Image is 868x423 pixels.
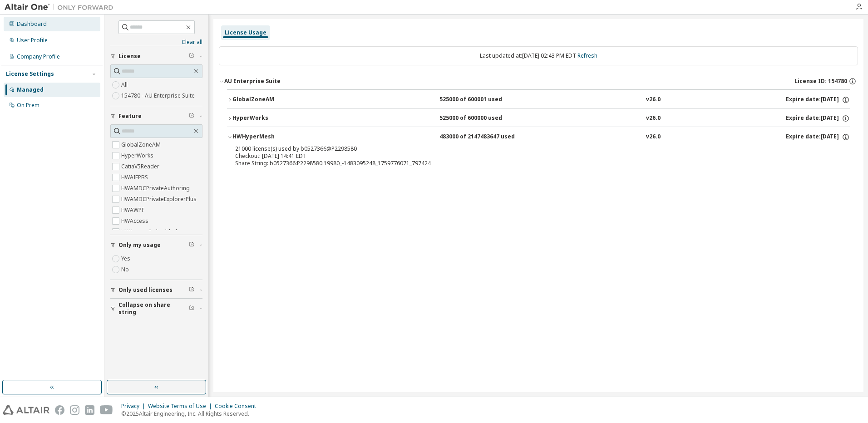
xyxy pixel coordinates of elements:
div: License Settings [6,70,54,78]
label: HWAMDCPrivateExplorerPlus [121,194,198,205]
button: License [110,46,202,66]
label: HyperWorks [121,150,155,161]
div: Expire date: [DATE] [786,133,850,141]
div: AU Enterprise Suite [224,78,281,85]
img: linkedin.svg [85,405,94,415]
span: Only my usage [118,241,161,249]
div: v26.0 [646,133,661,141]
button: Only used licenses [110,280,202,300]
div: License Usage [225,29,266,36]
div: GlobalZoneAM [232,96,314,104]
div: Cookie Consent [215,403,261,410]
div: Dashboard [17,20,47,28]
span: Clear filter [189,53,194,60]
span: License [118,53,141,60]
button: AU Enterprise SuiteLicense ID: 154780 [219,71,858,91]
div: 483000 of 2147483647 used [439,133,521,141]
div: Checkout: [DATE] 14:41 EDT [235,152,820,160]
div: Company Profile [17,53,60,60]
label: Yes [121,253,132,264]
label: HWAccessEmbedded [121,226,179,237]
div: On Prem [17,102,39,109]
div: v26.0 [646,96,661,104]
span: Clear filter [189,113,194,120]
a: Refresh [577,52,597,59]
button: GlobalZoneAM525000 of 600001 usedv26.0Expire date:[DATE] [227,90,850,110]
div: HWHyperMesh [232,133,314,141]
label: HWAccess [121,216,150,226]
div: Privacy [121,403,148,410]
span: License ID: 154780 [794,78,847,85]
button: HyperWorks525000 of 600000 usedv26.0Expire date:[DATE] [227,108,850,128]
div: Expire date: [DATE] [786,96,850,104]
button: Feature [110,106,202,126]
label: HWAWPF [121,205,146,216]
button: Only my usage [110,235,202,255]
div: 525000 of 600000 used [439,114,521,123]
span: Only used licenses [118,286,173,294]
label: All [121,79,129,90]
button: Collapse on share string [110,299,202,319]
span: Feature [118,113,142,120]
label: GlobalZoneAM [121,139,163,150]
span: Collapse on share string [118,301,189,316]
img: facebook.svg [55,405,64,415]
label: HWAMDCPrivateAuthoring [121,183,192,194]
div: User Profile [17,37,48,44]
label: CatiaV5Reader [121,161,161,172]
div: 21000 license(s) used by b0527366@P2298580 [235,145,820,152]
img: instagram.svg [70,405,79,415]
div: Share String: b0527366:P2298580:19980_-1483095248_1759776071_797424 [235,160,820,167]
img: Altair One [5,3,118,12]
span: Clear filter [189,305,194,312]
p: © 2025 Altair Engineering, Inc. All Rights Reserved. [121,410,261,418]
img: altair_logo.svg [3,405,49,415]
a: Clear all [110,39,202,46]
img: youtube.svg [100,405,113,415]
div: 525000 of 600001 used [439,96,521,104]
span: Clear filter [189,286,194,294]
div: Website Terms of Use [148,403,215,410]
div: Managed [17,86,44,93]
span: Clear filter [189,241,194,249]
label: HWAIFPBS [121,172,150,183]
button: HWHyperMesh483000 of 2147483647 usedv26.0Expire date:[DATE] [227,127,850,147]
label: 154780 - AU Enterprise Suite [121,90,197,101]
div: HyperWorks [232,114,314,123]
div: v26.0 [646,114,661,123]
div: Last updated at: [DATE] 02:43 PM EDT [219,46,858,65]
div: Expire date: [DATE] [786,114,850,123]
label: No [121,264,131,275]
